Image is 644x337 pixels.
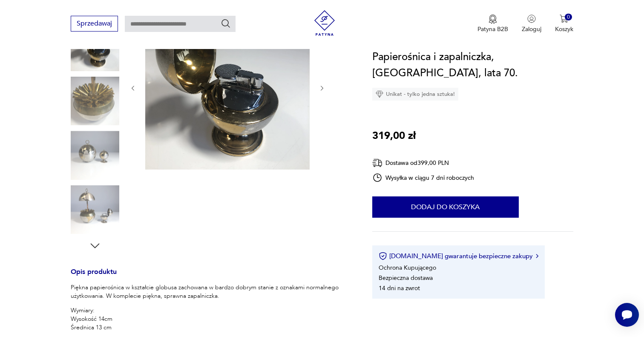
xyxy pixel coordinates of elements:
[555,25,573,33] p: Koszyk
[71,77,119,125] img: Zdjęcie produktu Papierośnica i zapalniczka, Niemcy, lata 70.
[372,158,474,168] div: Dostawa od 399,00 PLN
[477,14,508,33] button: Patyna B2B
[477,14,508,33] a: Ikona medaluPatyna B2B
[372,128,416,144] p: 319,00 zł
[372,196,519,218] button: Dodaj do koszyka
[522,25,541,33] p: Zaloguj
[379,252,387,260] img: Ikona certyfikatu
[221,18,231,29] button: Szukaj
[379,252,538,260] button: [DOMAIN_NAME] gwarantuje bezpieczne zakupy
[477,25,508,33] p: Patyna B2B
[71,131,119,179] img: Zdjęcie produktu Papierośnica i zapalniczka, Niemcy, lata 70.
[71,283,352,300] p: Piękna papierośnica w kształcie globusa zachowana w bardzo dobrym stanie z oznakami normalnego uż...
[565,14,572,21] div: 0
[536,254,538,258] img: Ikona strzałki w prawo
[312,10,337,36] img: Patyna - sklep z meblami i dekoracjami vintage
[489,14,497,24] img: Ikona medalu
[376,90,383,98] img: Ikona diamentu
[615,303,639,327] iframe: Smartsupp widget button
[522,14,541,33] button: Zaloguj
[372,158,382,168] img: Ikona dostawy
[372,173,474,183] div: Wysyłka w ciągu 7 dni roboczych
[527,14,536,23] img: Ikonka użytkownika
[555,14,573,33] button: 0Koszyk
[71,185,119,234] img: Zdjęcie produktu Papierośnica i zapalniczka, Niemcy, lata 70.
[379,284,420,292] li: 14 dni na zwrot
[560,14,568,23] img: Ikona koszyka
[379,264,436,272] li: Ochrona Kupującego
[71,306,352,332] p: Wymiary: Wysokość 14cm Średnica 13 cm
[372,49,573,81] h1: Papierośnica i zapalniczka, [GEOGRAPHIC_DATA], lata 70.
[71,269,352,283] h3: Opis produktu
[379,274,433,282] li: Bezpieczna dostawa
[145,5,310,170] img: Zdjęcie produktu Papierośnica i zapalniczka, Niemcy, lata 70.
[71,16,118,32] button: Sprzedawaj
[372,88,458,101] div: Unikat - tylko jedna sztuka!
[71,21,118,27] a: Sprzedawaj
